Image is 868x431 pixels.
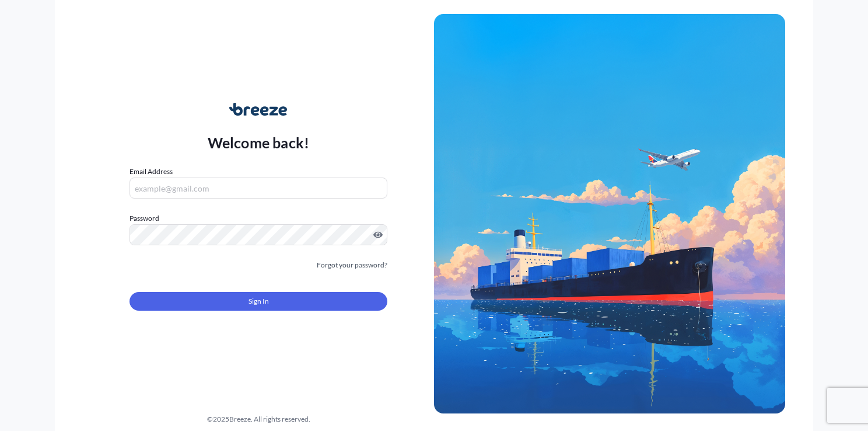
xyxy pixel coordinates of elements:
[129,178,387,199] input: example@gmail.com
[249,296,269,307] span: Sign In
[317,259,387,271] a: Forgot your password?
[83,413,434,425] div: © 2025 Breeze. All rights reserved.
[434,14,785,413] img: Ship illustration
[129,292,387,311] button: Sign In
[208,133,310,152] p: Welcome back!
[373,230,383,239] button: Show password
[129,213,387,224] label: Password
[129,166,173,178] label: Email Address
